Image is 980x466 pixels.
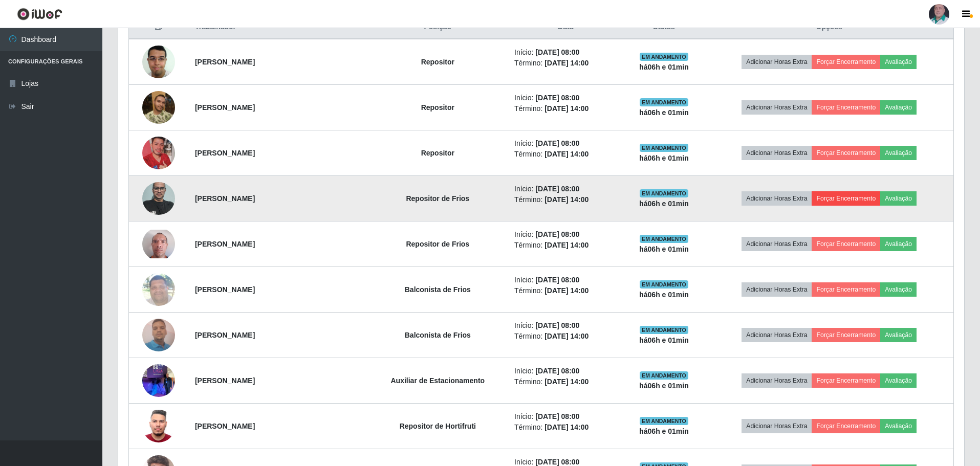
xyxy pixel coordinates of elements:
time: [DATE] 14:00 [545,378,589,386]
strong: [PERSON_NAME] [195,422,255,430]
span: EM ANDAMENTO [640,280,688,289]
button: Adicionar Horas Extra [742,191,812,206]
strong: Balconista de Frios [405,331,471,339]
span: EM ANDAMENTO [640,98,688,106]
time: [DATE] 14:00 [545,286,589,295]
strong: Auxiliar de Estacionamento [391,376,485,385]
strong: há 06 h e 01 min [639,199,689,208]
time: [DATE] 08:00 [535,367,579,375]
button: Avaliação [880,282,917,297]
time: [DATE] 14:00 [545,104,589,113]
li: Início: [514,275,617,285]
button: Forçar Encerramento [812,55,880,69]
button: Forçar Encerramento [812,100,880,115]
button: Forçar Encerramento [812,373,880,388]
strong: [PERSON_NAME] [195,285,255,294]
button: Adicionar Horas Extra [742,237,812,251]
time: [DATE] 14:00 [545,332,589,340]
strong: Repositor de Hortifruti [400,422,476,430]
button: Forçar Encerramento [812,237,880,251]
button: Avaliação [880,237,917,251]
strong: [PERSON_NAME] [195,240,255,248]
img: 1741878920639.jpeg [142,124,175,182]
button: Adicionar Horas Extra [742,55,812,69]
time: [DATE] 08:00 [535,94,579,102]
img: 1747319122183.jpeg [142,313,175,357]
button: Avaliação [880,373,917,388]
strong: Repositor [421,103,454,112]
li: Término: [514,331,617,342]
time: [DATE] 08:00 [535,412,579,420]
button: Adicionar Horas Extra [742,373,812,388]
time: [DATE] 08:00 [535,458,579,466]
button: Avaliação [880,146,917,160]
button: Avaliação [880,191,917,206]
strong: há 06 h e 01 min [639,154,689,162]
img: 1602822418188.jpeg [142,40,175,83]
li: Término: [514,376,617,387]
strong: há 06 h e 01 min [639,382,689,390]
strong: Repositor [421,58,454,66]
strong: há 06 h e 01 min [639,245,689,253]
span: EM ANDAMENTO [640,417,688,425]
li: Início: [514,366,617,376]
span: EM ANDAMENTO [640,189,688,197]
time: [DATE] 14:00 [545,59,589,67]
strong: [PERSON_NAME] [195,194,255,203]
strong: [PERSON_NAME] [195,58,255,66]
strong: há 06 h e 01 min [639,63,689,71]
img: 1757350005231.jpeg [142,359,175,402]
time: [DATE] 08:00 [535,48,579,56]
strong: Repositor de Frios [406,194,469,203]
span: EM ANDAMENTO [640,371,688,380]
strong: há 06 h e 01 min [639,291,689,299]
time: [DATE] 08:00 [535,276,579,284]
img: 1701787542098.jpeg [142,230,175,259]
strong: há 06 h e 01 min [639,336,689,344]
span: EM ANDAMENTO [640,144,688,152]
time: [DATE] 14:00 [545,150,589,158]
button: Avaliação [880,55,917,69]
img: 1697490161329.jpeg [142,268,175,311]
li: Término: [514,240,617,251]
button: Adicionar Horas Extra [742,146,812,160]
button: Forçar Encerramento [812,191,880,206]
li: Término: [514,194,617,205]
button: Adicionar Horas Extra [742,282,812,297]
time: [DATE] 14:00 [545,195,589,204]
img: 1655148070426.jpeg [142,176,175,220]
button: Forçar Encerramento [812,146,880,160]
li: Término: [514,103,617,114]
li: Término: [514,285,617,296]
strong: Balconista de Frios [405,285,471,294]
strong: [PERSON_NAME] [195,149,255,157]
li: Término: [514,149,617,160]
li: Início: [514,229,617,240]
strong: há 06 h e 01 min [639,427,689,435]
button: Avaliação [880,328,917,342]
li: Início: [514,320,617,331]
time: [DATE] 08:00 [535,185,579,193]
time: [DATE] 14:00 [545,241,589,249]
span: EM ANDAMENTO [640,326,688,334]
li: Início: [514,138,617,149]
img: 1695042279067.jpeg [142,91,175,124]
strong: [PERSON_NAME] [195,331,255,339]
time: [DATE] 14:00 [545,423,589,431]
img: 1756996657392.jpeg [142,404,175,448]
li: Início: [514,47,617,58]
li: Início: [514,411,617,422]
img: CoreUI Logo [17,8,62,20]
time: [DATE] 08:00 [535,230,579,238]
strong: [PERSON_NAME] [195,376,255,385]
li: Início: [514,93,617,103]
strong: há 06 h e 01 min [639,108,689,117]
span: EM ANDAMENTO [640,53,688,61]
time: [DATE] 08:00 [535,321,579,329]
button: Adicionar Horas Extra [742,100,812,115]
button: Forçar Encerramento [812,328,880,342]
strong: [PERSON_NAME] [195,103,255,112]
button: Avaliação [880,419,917,433]
time: [DATE] 08:00 [535,139,579,147]
button: Adicionar Horas Extra [742,328,812,342]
